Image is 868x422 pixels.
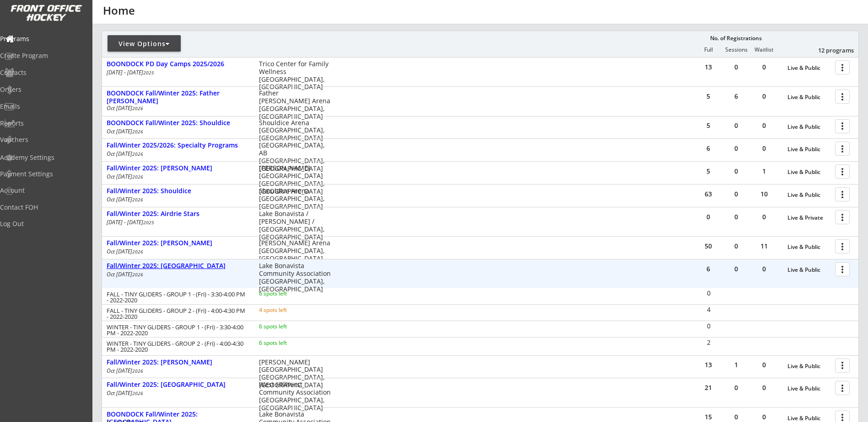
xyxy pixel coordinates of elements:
[107,291,247,303] div: FALL - TINY GLIDERS - GROUP 1 - (Fri) - 3:30-4:00 PM - 2022-2020
[132,105,143,111] em: 2026
[835,210,850,224] button: more_vert
[107,341,247,353] div: WINTER - TINY GLIDERS - GROUP 2 - (Fri) - 4:00-4:30 PM - 2022-2020
[835,381,850,395] button: more_vert
[787,267,830,273] div: Live & Public
[787,415,830,422] div: Live & Public
[722,266,750,272] div: 0
[695,191,722,197] div: 63
[835,239,850,253] button: more_vert
[835,164,850,179] button: more_vert
[132,151,143,157] em: 2026
[107,119,249,127] div: BOONDOCK Fall/Winter 2025: Shouldice
[750,385,778,391] div: 0
[107,249,247,254] div: Oct [DATE]
[722,93,750,100] div: 6
[695,168,722,174] div: 5
[695,414,722,420] div: 15
[132,248,143,255] em: 2026
[695,339,722,346] div: 2
[108,39,181,48] div: View Options
[259,142,331,172] div: [GEOGRAPHIC_DATA], AB [GEOGRAPHIC_DATA], [GEOGRAPHIC_DATA]
[695,290,722,296] div: 0
[695,93,722,100] div: 5
[787,169,830,175] div: Live & Public
[107,220,247,225] div: [DATE] - [DATE]
[750,64,778,70] div: 0
[722,414,750,420] div: 0
[695,362,722,368] div: 13
[695,323,722,329] div: 0
[695,306,722,313] div: 4
[750,93,778,100] div: 0
[107,174,247,179] div: Oct [DATE]
[107,164,249,172] div: Fall/Winter 2025: [PERSON_NAME]
[107,368,247,374] div: Oct [DATE]
[107,60,249,68] div: BOONDOCK PD Day Camps 2025/2026
[259,291,318,296] div: 6 spots left
[787,146,830,153] div: Live & Public
[722,168,750,174] div: 0
[132,368,143,374] em: 2026
[835,90,850,104] button: more_vert
[750,243,778,249] div: 11
[787,124,830,130] div: Live & Public
[787,65,830,71] div: Live & Public
[259,381,331,411] div: West Hillhurst Community Association [GEOGRAPHIC_DATA], [GEOGRAPHIC_DATA]
[806,46,854,54] div: 12 programs
[722,47,750,53] div: Sessions
[787,363,830,369] div: Live & Public
[132,128,143,135] em: 2026
[107,262,249,270] div: Fall/Winter 2025: [GEOGRAPHIC_DATA]
[835,142,850,156] button: more_vert
[107,187,249,195] div: Fall/Winter 2025: Shouldice
[750,191,778,197] div: 10
[835,187,850,201] button: more_vert
[707,35,764,42] div: No. of Registrations
[787,244,830,250] div: Live & Public
[750,414,778,420] div: 0
[107,381,249,389] div: Fall/Winter 2025: [GEOGRAPHIC_DATA]
[259,164,331,195] div: [PERSON_NAME][GEOGRAPHIC_DATA] [GEOGRAPHIC_DATA], [GEOGRAPHIC_DATA]
[107,70,247,75] div: [DATE] - [DATE]
[750,168,778,174] div: 1
[107,239,249,247] div: Fall/Winter 2025: [PERSON_NAME]
[107,390,247,396] div: Oct [DATE]
[259,119,331,142] div: Shouldice Arena [GEOGRAPHIC_DATA], [GEOGRAPHIC_DATA]
[107,129,247,134] div: Oct [DATE]
[132,196,143,203] em: 2026
[750,266,778,272] div: 0
[259,340,318,346] div: 6 spots left
[750,122,778,129] div: 0
[259,262,331,293] div: Lake Bonavista Community Association [GEOGRAPHIC_DATA], [GEOGRAPHIC_DATA]
[259,187,331,210] div: Shouldice Arena [GEOGRAPHIC_DATA], [GEOGRAPHIC_DATA]
[259,307,318,313] div: 4 spots left
[132,390,143,396] em: 2026
[107,272,247,277] div: Oct [DATE]
[750,214,778,220] div: 0
[259,324,318,329] div: 6 spots left
[750,362,778,368] div: 0
[107,142,249,149] div: Fall/Winter 2025/2026: Specialty Programs
[107,324,247,336] div: WINTER - TINY GLIDERS - GROUP 1 - (Fri) - 3:30-4:00 PM - 2022-2020
[695,122,722,129] div: 5
[695,145,722,152] div: 6
[143,219,154,226] em: 2025
[722,243,750,249] div: 0
[722,385,750,391] div: 0
[695,243,722,249] div: 50
[132,271,143,278] em: 2026
[107,210,249,218] div: Fall/Winter 2025: Airdrie Stars
[107,308,247,320] div: FALL - TINY GLIDERS - GROUP 2 - (Fri) - 4:00-4:30 PM - 2022-2020
[787,94,830,100] div: Live & Public
[107,151,247,157] div: Oct [DATE]
[722,122,750,129] div: 0
[259,210,331,241] div: Lake Bonavista / [PERSON_NAME] / [GEOGRAPHIC_DATA], [GEOGRAPHIC_DATA]
[695,266,722,272] div: 6
[750,145,778,152] div: 0
[750,47,777,53] div: Waitlist
[107,90,249,105] div: BOONDOCK Fall/Winter 2025: Father [PERSON_NAME]
[722,191,750,197] div: 0
[259,239,331,262] div: [PERSON_NAME] Arena [GEOGRAPHIC_DATA], [GEOGRAPHIC_DATA]
[835,262,850,276] button: more_vert
[259,359,331,389] div: [PERSON_NAME][GEOGRAPHIC_DATA] [GEOGRAPHIC_DATA], [GEOGRAPHIC_DATA]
